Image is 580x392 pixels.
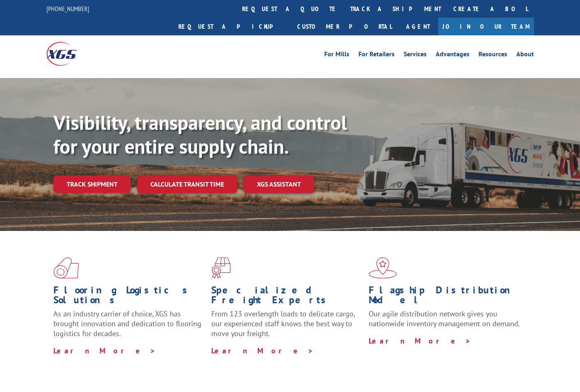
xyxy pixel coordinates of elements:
a: Track shipment [53,175,131,193]
a: Customer Portal [291,18,398,35]
span: Our agile distribution network gives you nationwide inventory management on demand. [369,309,520,328]
b: Visibility, transparency, and control for your entire supply chain. [53,110,347,159]
a: For Mills [324,51,349,60]
a: Calculate transit time [137,175,237,193]
a: Request a pickup [172,18,291,35]
a: Learn More > [53,346,156,355]
img: xgs-icon-flagship-distribution-model-red [369,257,397,279]
a: Learn More > [369,336,471,346]
a: Learn More > [211,346,314,355]
a: For Retailers [358,51,395,60]
a: Services [404,51,427,60]
span: As an industry carrier of choice, XGS has brought innovation and dedication to flooring logistics... [53,309,201,338]
p: From 123 overlength loads to delicate cargo, our experienced staff knows the best way to move you... [211,309,363,346]
a: About [516,51,534,60]
h1: Flooring Logistics Solutions [53,285,205,309]
img: xgs-icon-focused-on-flooring-red [211,257,231,279]
h1: Specialized Freight Experts [211,285,363,309]
img: xgs-icon-total-supply-chain-intelligence-red [53,257,79,279]
a: Resources [478,51,507,60]
h1: Flagship Distribution Model [369,285,520,309]
a: Join Our Team [438,18,534,35]
a: Advantages [436,51,469,60]
a: Agent [398,18,438,35]
a: [PHONE_NUMBER] [46,5,89,13]
a: XGS ASSISTANT [244,175,314,193]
